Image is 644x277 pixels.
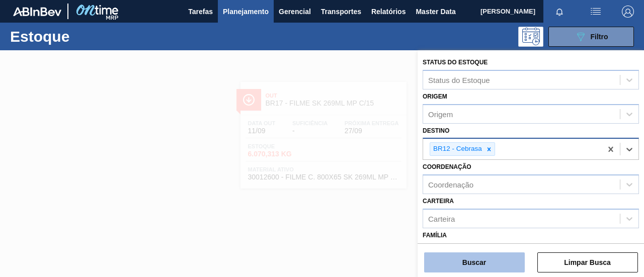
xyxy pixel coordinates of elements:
[543,5,576,19] button: Notificações
[548,27,634,47] button: Filtro
[13,7,61,16] img: TNhmsLtSVTkK8tSr43FrP2fwEKptu5GPRR3wAAAABJRU5ErkJggg==
[423,163,471,170] label: Coordenação
[416,6,455,18] span: Master Data
[423,59,488,66] label: Status do Estoque
[371,6,406,18] span: Relatórios
[423,127,449,134] label: Destino
[428,75,490,84] div: Status do Estoque
[321,6,361,18] span: Transportes
[188,6,213,18] span: Tarefas
[423,93,447,100] label: Origem
[622,6,634,18] img: Logout
[590,6,602,18] img: userActions
[223,6,269,18] span: Planejamento
[430,143,484,155] div: BR12 - Cebrasa
[428,180,473,189] div: Coordenação
[518,27,543,47] div: Pogramando: nenhum usuário selecionado
[279,6,311,18] span: Gerencial
[591,33,608,41] span: Filtro
[10,31,149,42] h1: Estoque
[428,214,455,223] div: Carteira
[428,110,453,118] div: Origem
[423,198,454,205] label: Carteira
[423,232,447,239] label: Família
